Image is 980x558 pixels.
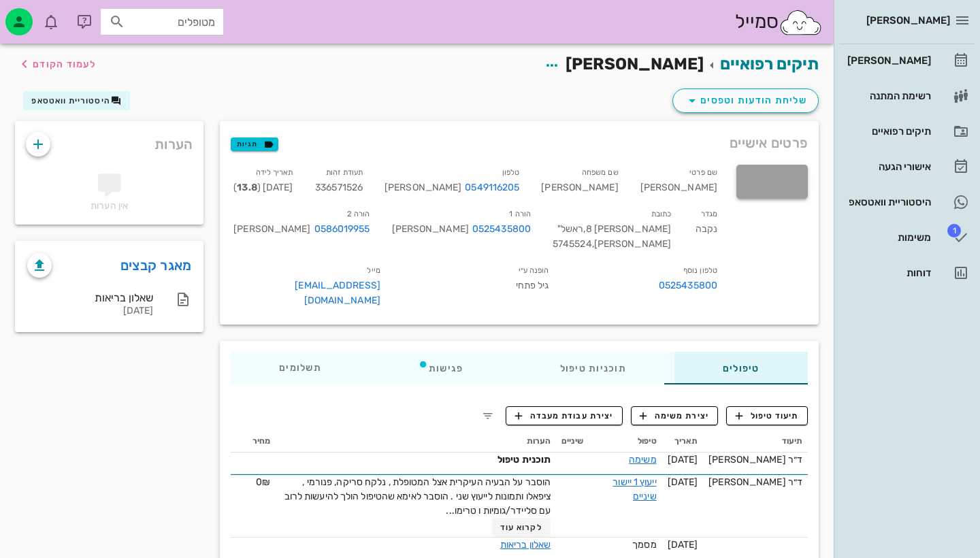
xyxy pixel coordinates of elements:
[500,539,551,551] a: שאלון בריאות
[845,267,931,278] div: דוחות
[279,363,321,373] span: תשלומים
[947,224,961,237] span: תג
[391,260,560,316] div: גיל פתחי
[472,222,531,237] a: 0525435800
[583,223,585,235] span: ,
[465,180,519,195] a: 0549116205
[31,96,110,105] span: היסטוריית וואטסאפ
[839,115,975,148] a: תיקים רפואיים
[315,182,363,193] span: 336571526
[500,523,542,532] span: לקרוא עוד
[845,55,931,66] div: [PERSON_NAME]
[27,306,153,317] div: [DATE]
[730,132,808,154] span: פרטים אישיים
[326,168,363,177] small: תעודת זהות
[839,150,975,183] a: אישורי הגעה
[631,406,719,425] button: יצירת משימה
[502,168,520,177] small: טלפון
[632,539,656,551] span: מסמך
[231,137,278,151] button: תגיות
[233,182,293,193] span: [DATE] ( )
[385,180,519,195] div: [PERSON_NAME]
[736,410,799,422] span: תיעוד טיפול
[237,182,257,193] strong: 13.8
[630,162,728,203] div: [PERSON_NAME]
[839,221,975,254] a: תגמשימות
[15,121,203,161] div: הערות
[668,539,698,551] span: [DATE]
[735,7,823,37] div: סמייל
[726,406,808,425] button: תיעוד טיפול
[651,210,672,218] small: כתובת
[506,406,622,425] button: יצירת עבודת מעבדה
[866,14,950,27] span: [PERSON_NAME]
[659,278,717,293] a: 0525435800
[612,476,656,502] a: ייעוץ 1 יישור שיניים
[40,11,48,19] span: תג
[519,266,549,275] small: הופנה ע״י
[839,257,975,289] a: דוחות
[367,266,380,275] small: מייל
[347,210,370,218] small: הורה 2
[689,168,717,177] small: שם פרטי
[845,161,931,172] div: אישורי הגעה
[492,518,551,537] button: לקרוא עוד
[512,352,674,384] div: תוכניות טיפול
[281,453,551,467] div: תוכנית טיפול
[589,431,662,453] th: טיפול
[23,91,130,110] button: היסטוריית וואטסאפ
[91,200,128,212] span: אין הערות
[592,238,594,250] span: ,
[256,476,270,488] span: 0₪
[701,210,717,218] small: מגדר
[629,454,657,465] a: משימה
[683,266,717,275] small: טלפון נוסף
[566,54,704,73] span: [PERSON_NAME]
[845,197,931,208] div: היסטוריית וואטסאפ
[583,223,671,235] span: [PERSON_NAME] 8
[16,52,96,76] button: לעמוד הקודם
[845,232,931,243] div: משימות
[237,138,272,150] span: תגיות
[370,352,512,384] div: פגישות
[231,431,276,453] th: מחיר
[845,91,931,101] div: רשימת המתנה
[33,59,96,70] span: לעמוד הקודם
[515,410,613,422] span: יצירת עבודת מעבדה
[703,431,808,453] th: תיעוד
[682,203,728,260] div: נקבה
[557,223,671,250] span: ראשל"[PERSON_NAME]
[708,453,802,467] div: ד״ר [PERSON_NAME]
[314,222,370,237] a: 0586019955
[839,80,975,112] a: רשימת המתנה
[27,291,153,304] div: שאלון בריאות
[662,431,704,453] th: תאריך
[839,44,975,77] a: [PERSON_NAME]
[276,431,556,453] th: הערות
[582,168,619,177] small: שם משפחה
[779,9,823,36] img: SmileCloud logo
[708,475,802,489] div: ד״ר [PERSON_NAME]
[295,280,380,306] a: [EMAIL_ADDRESS][DOMAIN_NAME]
[672,88,819,113] button: שליחת הודעות וטפסים
[668,476,698,488] span: [DATE]
[284,476,551,516] span: הוסבר על הבעיה העיקרית אצל המטופלת , נלקח סריקה, פנורמי , ציפאלו ותמונות לייעוץ שני . הוסבר לאימא...
[553,238,592,250] span: 5745524
[233,222,370,237] div: [PERSON_NAME]
[392,222,531,237] div: [PERSON_NAME]
[668,454,698,465] span: [DATE]
[556,431,589,453] th: שיניים
[640,410,709,422] span: יצירת משימה
[684,93,807,109] span: שליחת הודעות וטפסים
[120,255,192,276] a: מאגר קבצים
[839,186,975,218] a: היסטוריית וואטסאפ
[509,210,531,218] small: הורה 1
[845,126,931,137] div: תיקים רפואיים
[530,162,629,203] div: [PERSON_NAME]
[256,168,293,177] small: תאריך לידה
[674,352,808,384] div: טיפולים
[720,54,819,73] a: תיקים רפואיים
